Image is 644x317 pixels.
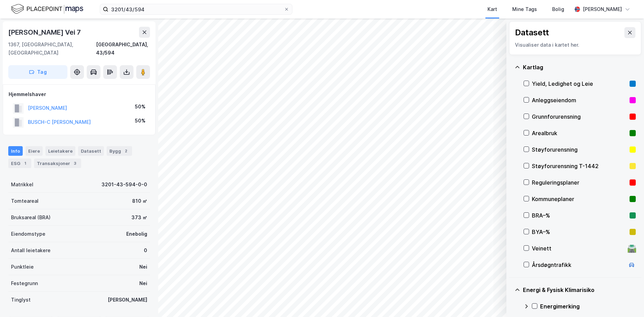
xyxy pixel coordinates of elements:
div: [PERSON_NAME] [583,5,622,13]
div: Datasett [78,146,104,156]
div: 3 [72,160,78,167]
div: Leietakere [45,146,75,156]
div: 50% [135,103,146,111]
div: Mine Tags [512,5,537,13]
div: 3201-43-594-0-0 [101,180,147,189]
div: Festegrunn [11,279,38,287]
div: Enebolig [126,230,147,238]
div: Energi & Fysisk Klimarisiko [523,286,636,294]
div: Nei [139,263,147,271]
div: [PERSON_NAME] Vei 7 [8,27,82,38]
button: Tag [8,65,67,79]
div: Bolig [552,5,564,13]
div: Datasett [515,27,549,38]
div: BYA–% [532,228,627,236]
div: Tinglyst [11,296,31,304]
div: Antall leietakere [11,246,51,255]
div: [GEOGRAPHIC_DATA], 43/594 [96,40,150,57]
div: Årsdøgntrafikk [532,261,625,269]
div: ESG [8,158,31,168]
input: Søk på adresse, matrikkel, gårdeiere, leietakere eller personer [108,4,284,14]
div: Transaksjoner [34,158,81,168]
div: Info [8,146,23,156]
div: Tomteareal [11,197,39,205]
div: 50% [135,117,146,125]
div: Hjemmelshaver [9,90,150,98]
div: Arealbruk [532,129,627,137]
div: Visualiser data i kartet her. [515,41,635,49]
div: Grunnforurensning [532,113,627,121]
div: Yield, Ledighet og Leie [532,80,627,88]
div: Anleggseiendom [532,96,627,104]
div: Eiendomstype [11,230,45,238]
div: 373 ㎡ [131,213,147,222]
div: Støyforurensning [532,145,627,154]
div: Nei [139,279,147,287]
div: Kommuneplaner [532,195,627,203]
div: 1367, [GEOGRAPHIC_DATA], [GEOGRAPHIC_DATA] [8,40,96,57]
img: logo.f888ab2527a4732fd821a326f86c7f29.svg [11,3,83,15]
div: Bygg [107,146,132,156]
div: Eiere [25,146,43,156]
div: Reguleringsplaner [532,178,627,187]
div: 🛣️ [627,244,636,253]
div: Veinett [532,244,625,253]
div: Matrikkel [11,180,33,189]
div: BRA–% [532,211,627,220]
div: Kartlag [523,63,636,71]
div: 1 [22,160,29,167]
div: [PERSON_NAME] [108,296,147,304]
iframe: Chat Widget [610,284,644,317]
div: Energimerking [540,302,636,310]
div: 810 ㎡ [132,197,147,205]
div: Punktleie [11,263,34,271]
div: 2 [122,148,129,154]
div: Kart [487,5,497,13]
div: Bruksareal (BRA) [11,213,51,222]
div: 0 [144,246,147,255]
div: Støyforurensning T-1442 [532,162,627,170]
